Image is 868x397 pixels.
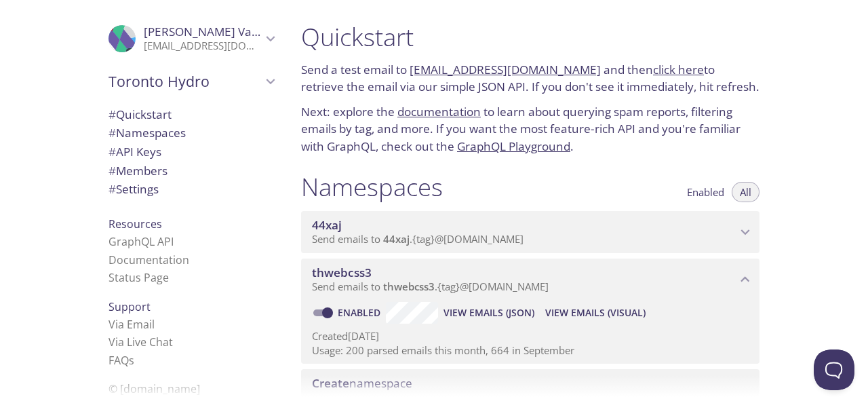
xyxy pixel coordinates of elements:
div: API Keys [98,143,285,162]
span: Members [108,163,167,178]
span: # [108,181,116,197]
div: Namespaces [98,124,285,143]
span: Send emails to . {tag} @[DOMAIN_NAME] [312,280,549,293]
a: FAQ [108,353,134,368]
h1: Quickstart [301,22,759,52]
span: thwebcss3 [312,265,372,280]
a: click here [653,62,704,77]
p: Next: explore the to learn about querying spam reports, filtering emails by tag, and more. If you... [301,103,759,155]
span: Resources [108,216,162,231]
span: View Emails (JSON) [443,305,534,321]
span: [PERSON_NAME] Varma [144,24,274,39]
div: Quickstart [98,105,285,124]
div: Prasanth Varma [98,16,285,61]
a: Enabled [336,306,386,319]
a: Documentation [108,252,189,267]
button: View Emails (JSON) [438,302,540,324]
div: Members [98,162,285,181]
a: GraphQL Playground [457,138,570,154]
span: # [108,107,116,122]
span: Toronto Hydro [108,72,262,91]
div: 44xaj namespace [301,211,759,253]
button: View Emails (Visual) [540,302,651,324]
p: Created [DATE] [312,329,749,343]
button: Enabled [679,182,732,202]
span: Quickstart [108,107,172,122]
p: [EMAIL_ADDRESS][DOMAIN_NAME] [144,39,262,53]
h1: Namespaces [301,172,443,202]
span: # [108,125,116,140]
span: Support [108,299,151,314]
div: Team Settings [98,180,285,199]
span: Send emails to . {tag} @[DOMAIN_NAME] [312,232,524,246]
span: Settings [108,181,159,197]
span: API Keys [108,144,161,159]
span: Namespaces [108,125,186,140]
iframe: Help Scout Beacon - Open [814,349,854,390]
a: Via Email [108,317,155,332]
p: Send a test email to and then to retrieve the email via our simple JSON API. If you don't see it ... [301,61,759,96]
span: thwebcss3 [383,280,435,293]
span: 44xaj [383,232,410,246]
div: Toronto Hydro [98,64,285,99]
a: documentation [397,104,481,119]
span: # [108,144,116,159]
span: View Emails (Visual) [545,305,646,321]
button: All [732,182,759,202]
a: Via Live Chat [108,335,173,349]
a: GraphQL API [108,234,174,249]
div: thwebcss3 namespace [301,259,759,301]
p: Usage: 200 parsed emails this month, 664 in September [312,343,749,358]
a: [EMAIL_ADDRESS][DOMAIN_NAME] [410,62,601,77]
span: 44xaj [312,217,342,233]
span: # [108,163,116,178]
a: Status Page [108,270,169,285]
span: s [129,353,134,368]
